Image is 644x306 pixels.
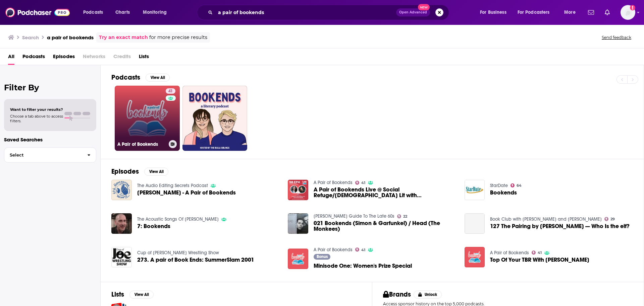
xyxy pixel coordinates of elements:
[361,249,365,252] span: 41
[137,257,254,263] a: 273. A pair of Book Ends: SummerSlam 2001
[129,291,154,299] button: View All
[490,257,589,263] span: Top Of Your TBR With [PERSON_NAME]
[397,214,407,218] a: 22
[111,167,139,176] h2: Episodes
[314,187,457,198] a: A Pair of Bookends Live @ Social Refuge/Queer Lit with Kate Fagan, author of The Three Lives of C...
[83,51,105,65] span: Networks
[137,190,236,195] span: [PERSON_NAME] - A Pair of Bookends
[111,7,134,18] a: Charts
[490,183,508,188] a: StarDate
[137,216,219,222] a: The Acoustic Songs Of Thomas Allen KELLEY
[532,251,542,255] a: 41
[314,187,457,198] span: A Pair of Bookends Live @ Social Refuge/[DEMOGRAPHIC_DATA] Lit with [PERSON_NAME], author of The ...
[490,250,529,256] a: A Pair of Bookends
[117,141,166,147] h3: A Pair of Bookends
[4,136,96,143] p: Saved Searches
[314,247,353,253] a: A Pair of Bookends
[111,247,132,267] img: 273. A pair of Book Ends: SummerSlam 2001
[414,291,442,299] button: Unlock
[621,5,635,20] span: Logged in as LaurieM8
[396,8,430,16] button: Open AdvancedNew
[465,213,485,234] a: 127 The Pairing by Casey McQuiston — Who Is the elf?
[585,7,597,18] a: Show notifications dropdown
[137,250,219,256] a: Cup of Joe Wrestling Show
[621,5,635,20] button: Show profile menu
[137,190,236,195] a: Hannah MacDonald - A Pair of Bookends
[8,51,14,65] a: All
[288,249,308,269] img: Minisode One: Women's Prize Special
[288,213,308,234] img: 021 Bookends (Simon & Garfunkel) / Head (The Monkees)
[355,248,365,252] a: 41
[111,73,170,82] a: PodcastsView All
[475,7,515,18] button: open menu
[517,184,522,187] span: 64
[47,34,94,41] h3: a pair of bookends
[203,5,455,20] div: Search podcasts, credits, & more...
[4,153,82,157] span: Select
[53,51,75,65] a: Episodes
[10,107,63,112] span: Want to filter your results?
[139,51,149,65] a: Lists
[137,183,208,188] a: The Audio Editing Secrets Podcast
[490,257,589,263] a: Top Of Your TBR With Claire Fuller
[559,7,584,18] button: open menu
[418,4,430,10] span: New
[99,34,148,41] a: Try an exact match
[215,7,396,18] input: Search podcasts, credits, & more...
[538,251,542,254] span: 41
[383,290,411,299] h2: Brands
[10,114,63,123] span: Choose a tab above to access filters.
[83,8,103,17] span: Podcasts
[490,223,630,229] a: 127 The Pairing by Casey McQuiston — Who Is the elf?
[288,180,308,200] a: A Pair of Bookends Live @ Social Refuge/Queer Lit with Kate Fagan, author of The Three Lives of C...
[314,263,412,269] a: Minisode One: Women's Prize Special
[78,7,112,18] button: open menu
[4,147,96,163] button: Select
[111,213,132,234] img: 7: Bookends
[465,180,485,200] img: Bookends
[518,8,550,17] span: For Podcasters
[600,35,633,40] button: Send feedback
[111,290,124,299] h2: Lists
[513,7,559,18] button: open menu
[564,8,576,17] span: More
[143,8,167,17] span: Monitoring
[138,7,175,18] button: open menu
[111,167,168,176] a: EpisodesView All
[511,183,522,187] a: 64
[168,88,173,95] span: 41
[4,83,96,92] h2: Filter By
[5,6,70,19] img: Podchaser - Follow, Share and Rate Podcasts
[465,247,485,267] a: Top Of Your TBR With Claire Fuller
[113,51,131,65] span: Credits
[314,220,457,232] a: 021 Bookends (Simon & Garfunkel) / Head (The Monkees)
[490,190,517,195] a: Bookends
[22,51,45,65] a: Podcasts
[111,180,132,200] img: Hannah MacDonald - A Pair of Bookends
[149,34,207,41] span: for more precise results
[115,86,180,151] a: 41A Pair of Bookends
[317,255,328,259] span: Bonus
[111,290,154,299] a: ListsView All
[137,223,170,229] span: 7: Bookends
[610,218,615,221] span: 29
[144,168,168,176] button: View All
[166,88,175,94] a: 41
[602,7,612,18] a: Show notifications dropdown
[604,217,615,221] a: 29
[146,74,170,82] button: View All
[115,8,130,17] span: Charts
[355,181,365,185] a: 41
[480,8,506,17] span: For Business
[399,11,427,14] span: Open Advanced
[314,180,353,185] a: A Pair of Bookends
